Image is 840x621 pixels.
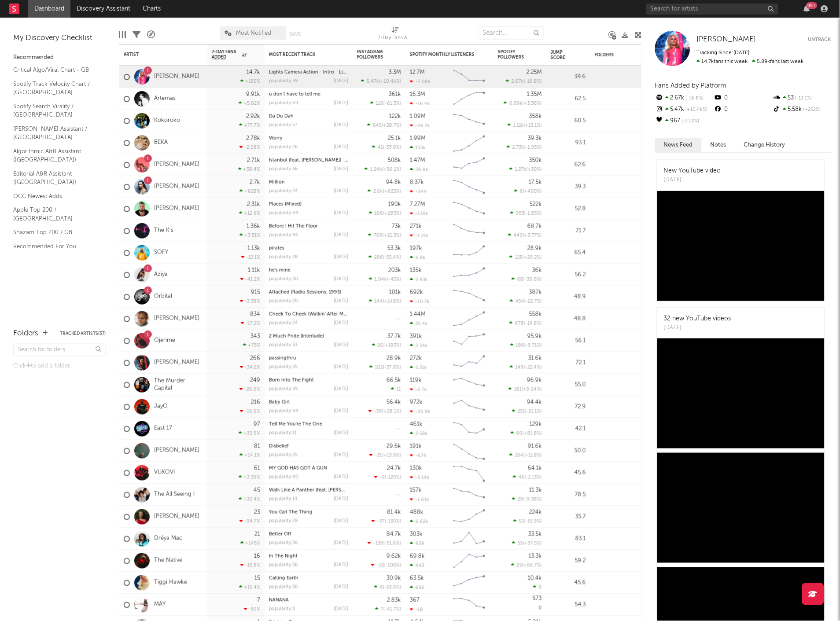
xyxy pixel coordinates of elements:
[368,188,401,194] div: ( )
[509,101,523,106] span: 6.09k
[410,123,430,129] div: -28.2k
[269,277,298,282] div: popularity: 30
[551,226,586,236] div: 71.7
[251,290,260,295] div: 915
[478,26,544,40] input: Search...
[509,254,542,260] div: ( )
[514,233,523,238] span: 440
[361,78,401,84] div: ( )
[154,161,199,169] a: [PERSON_NAME]
[154,579,187,587] a: Tiggi Hawke
[269,466,327,471] a: MY GOD HAS GOT A GUN
[527,246,542,251] div: 28.9k
[516,211,524,216] span: 953
[529,180,542,185] div: 17.5k
[119,22,126,48] div: Edit Columns
[376,101,383,106] span: 110
[374,233,383,238] span: 769
[269,211,298,216] div: popularity: 44
[449,308,489,330] svg: Chart title
[794,96,812,101] span: -13.1 %
[154,117,180,125] a: Kokoroko
[410,70,425,75] div: 12.7M
[239,122,260,128] div: +77.7 %
[449,286,489,308] svg: Chart title
[269,202,348,207] div: Places (Mixed)
[512,79,524,84] span: 2.67k
[246,114,260,119] div: 2.92k
[773,92,831,104] div: 53
[269,422,322,427] a: Tell Me You're The One
[247,158,260,163] div: 2.71k
[13,242,97,251] a: Recommended For You
[247,202,260,207] div: 2.31k
[13,228,97,237] a: Shazam Top 200 / GB
[269,180,348,185] div: Million
[697,59,804,64] span: 5.89k fans last week
[595,52,661,58] div: Folders
[269,92,348,97] div: u don't have to tell me
[269,189,298,194] div: popularity: 24
[380,79,400,84] span: +10.4k %
[241,254,260,260] div: -12.1 %
[524,233,541,238] span: +3.77 %
[551,160,586,170] div: 62.6
[410,158,425,163] div: 1.47M
[269,246,284,251] a: pirates
[154,95,176,103] a: Artemas
[802,107,821,112] span: +252 %
[384,299,400,304] span: +148 %
[551,248,586,258] div: 65.4
[372,144,401,150] div: ( )
[367,122,401,128] div: ( )
[334,277,348,282] div: [DATE]
[508,122,542,128] div: ( )
[334,233,348,238] div: [DATE]
[154,601,166,609] a: MAY
[410,211,428,217] div: -138k
[508,232,542,238] div: ( )
[13,33,106,44] div: My Discovery Checklist
[154,139,168,147] a: BEKA
[368,254,401,260] div: ( )
[370,167,382,172] span: 1.24k
[410,202,425,207] div: 7.27M
[247,224,260,229] div: 1.36k
[334,299,348,304] div: [DATE]
[515,255,523,260] span: 125
[154,315,199,323] a: [PERSON_NAME]
[384,145,400,150] span: -33.9 %
[526,211,541,216] span: -1.85 %
[154,403,168,411] a: JayO
[449,132,489,154] svg: Chart title
[528,136,542,141] div: 39.3k
[449,66,489,88] svg: Chart title
[378,22,413,48] div: 7-Day Fans Added (7-Day Fans Added)
[509,166,542,172] div: ( )
[388,202,401,207] div: 190k
[269,598,289,603] a: NANANA
[369,276,401,282] div: ( )
[410,233,429,239] div: -1.21k
[365,166,401,172] div: ( )
[13,52,106,63] div: Recommended
[154,359,199,367] a: [PERSON_NAME]
[246,136,260,141] div: 2.78k
[373,189,383,194] span: 2.6k
[714,104,772,115] div: 0
[702,138,735,152] button: Notes
[514,188,542,194] div: ( )
[269,145,298,150] div: popularity: 26
[388,136,401,141] div: 25.1k
[334,123,348,128] div: [DATE]
[389,290,401,295] div: 101k
[517,277,523,282] span: 68
[525,79,541,84] span: -16.8 %
[386,180,401,185] div: 94.8k
[384,233,400,238] span: +21.3 %
[410,101,430,107] div: -16.4k
[13,147,97,165] a: Algorithmic A&R Assistant ([GEOGRAPHIC_DATA])
[250,312,260,317] div: 834
[527,224,542,229] div: 68.7k
[269,312,348,317] div: Cheek To Cheek (Walkin' After Midnight)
